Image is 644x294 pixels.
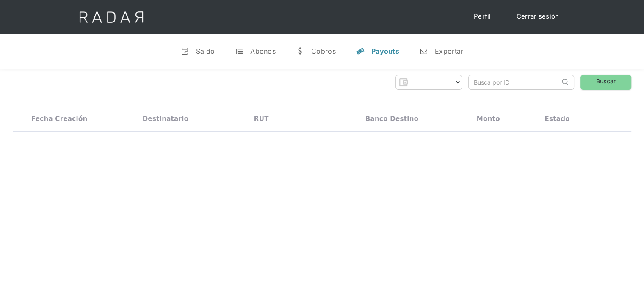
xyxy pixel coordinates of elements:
div: Fecha creación [31,115,88,123]
div: Payouts [371,47,399,55]
div: Cobros [311,47,336,55]
div: t [235,47,243,55]
div: Monto [477,115,500,123]
input: Busca por ID [469,75,560,89]
div: Abonos [250,47,276,55]
div: v [181,47,189,55]
div: y [356,47,365,55]
div: Exportar [435,47,463,55]
a: Buscar [580,75,631,90]
div: w [296,47,304,55]
div: Saldo [196,47,215,55]
a: Perfil [465,8,500,25]
div: Banco destino [365,115,418,123]
div: Destinatario [143,115,188,123]
div: n [420,47,428,55]
div: Estado [544,115,569,123]
form: Form [395,75,462,90]
div: RUT [254,115,269,123]
a: Cerrar sesión [508,8,568,25]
